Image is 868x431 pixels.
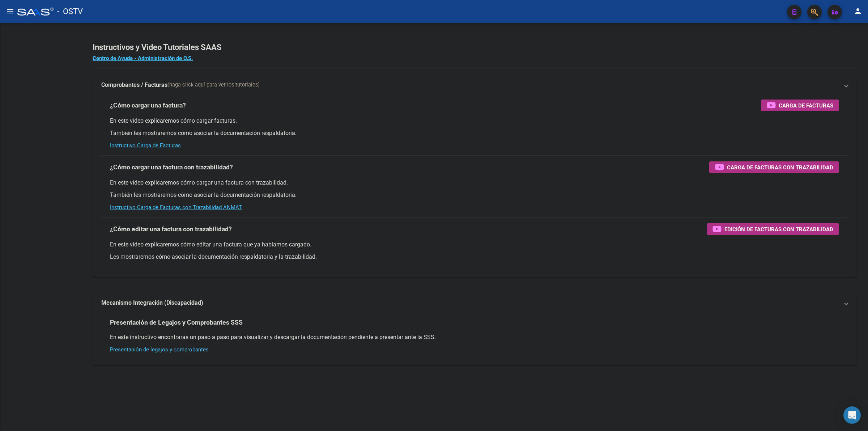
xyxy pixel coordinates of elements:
h3: ¿Cómo cargar una factura? [110,100,186,110]
h2: Instructivos y Video Tutoriales SAAS [93,41,856,54]
a: Instructivo Carga de Facturas con Trazabilidad ANMAT [110,204,242,211]
p: También les mostraremos cómo asociar la documentación respaldatoria. [110,129,839,137]
p: Les mostraremos cómo asociar la documentación respaldatoria y la trazabilidad. [110,253,839,261]
mat-icon: person [854,7,862,16]
strong: Comprobantes / Facturas [101,81,167,89]
a: Presentación de legajos y comprobantes [110,346,209,353]
h3: Presentación de Legajos y Comprobantes SSS [110,317,243,328]
div: Comprobantes / Facturas(haga click aquí para ver los tutoriales) [93,94,856,277]
span: Edición de Facturas con Trazabilidad [724,225,833,234]
h3: ¿Cómo editar una factura con trazabilidad? [110,224,232,234]
button: Edición de Facturas con Trazabilidad [707,223,839,235]
p: También les mostraremos cómo asociar la documentación respaldatoria. [110,191,839,199]
mat-icon: menu [6,7,14,16]
span: Carga de Facturas [779,101,833,110]
mat-expansion-panel-header: Comprobantes / Facturas(haga click aquí para ver los tutoriales) [93,76,856,94]
p: En este video explicaremos cómo editar una factura que ya habíamos cargado. [110,241,839,249]
span: - OSTV [57,4,83,20]
button: Carga de Facturas [761,100,839,111]
h3: ¿Cómo cargar una factura con trazabilidad? [110,162,233,172]
div: Mecanismo Integración (Discapacidad) [93,312,856,365]
p: En este instructivo encontrarás un paso a paso para visualizar y descargar la documentación pendi... [110,333,839,341]
p: En este video explicaremos cómo cargar facturas. [110,117,839,125]
strong: Mecanismo Integración (Discapacidad) [101,299,203,307]
a: Centro de Ayuda - Administración de O.S. [93,55,193,62]
a: Instructivo Carga de Facturas [110,142,181,149]
span: (haga click aquí para ver los tutoriales) [167,81,260,89]
span: Carga de Facturas con Trazabilidad [727,163,833,172]
p: En este video explicaremos cómo cargar una factura con trazabilidad. [110,179,839,187]
mat-expansion-panel-header: Mecanismo Integración (Discapacidad) [93,294,856,312]
div: Open Intercom Messenger [843,406,861,424]
button: Carga de Facturas con Trazabilidad [709,161,839,173]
